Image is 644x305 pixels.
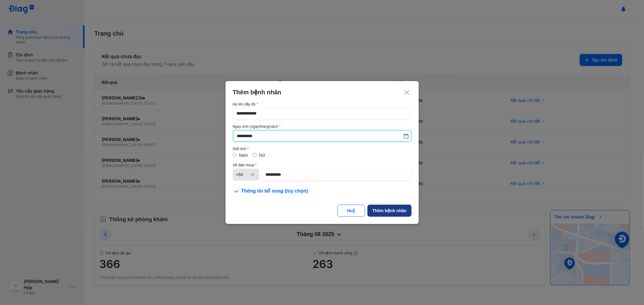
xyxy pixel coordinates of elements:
div: Ngày sinh (ngày/tháng/năm) [233,124,412,129]
label: Nam [239,153,248,158]
div: Thêm bệnh nhân [233,88,412,96]
div: Giới tính [233,147,412,151]
button: Thêm bệnh nhân [367,205,411,217]
div: Thêm bệnh nhân [372,208,406,214]
button: Huỷ [337,205,365,217]
label: Nữ [259,153,265,158]
div: +84 [236,171,249,178]
span: Thông tin bổ sung (tùy chọn) [241,188,308,195]
div: Số điện thoại [233,163,412,167]
div: Họ tên đầy đủ [233,102,412,106]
